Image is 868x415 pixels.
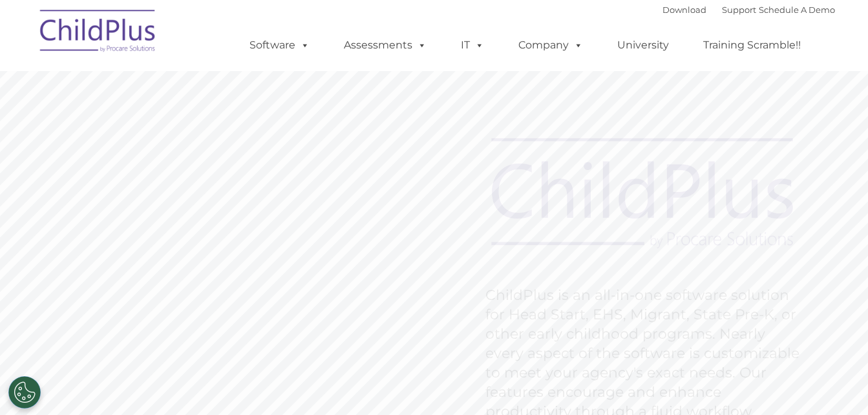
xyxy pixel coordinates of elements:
font: | [662,5,835,15]
a: Company [505,32,596,58]
a: Support [722,5,756,15]
button: Cookies Settings [8,376,41,409]
img: ChildPlus by Procare Solutions [34,1,163,65]
a: Download [662,5,706,15]
a: Assessments [331,32,439,58]
a: University [604,32,682,58]
a: IT [448,32,497,58]
a: Training Scramble!! [690,32,814,58]
a: Schedule A Demo [759,5,835,15]
a: Software [237,32,323,58]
